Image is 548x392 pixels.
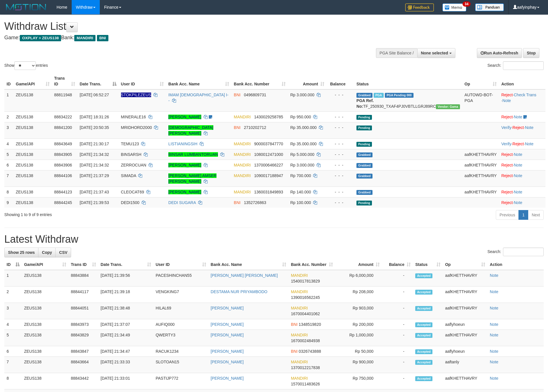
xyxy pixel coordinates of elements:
span: Nama rekening ada tanda titik/strip, harap diedit [121,93,151,97]
td: [DATE] 21:34:47 [98,346,153,357]
th: Balance [327,73,354,89]
td: ZEUS138 [13,197,52,208]
div: - - - [329,125,352,130]
td: - [382,330,413,346]
td: 5 [4,149,13,160]
td: AUFIQ000 [153,319,208,330]
td: ZEUS138 [22,357,69,373]
span: Rp 700.000 [290,173,311,178]
td: aafKHETTHAVRY [443,373,487,389]
a: Note [514,173,522,178]
td: 3 [4,122,13,138]
a: Reject [501,152,513,157]
a: BINSAR LUMBANTORUAN [168,152,218,157]
a: Reject [512,142,524,146]
span: BNI [234,93,240,97]
span: Copy 1390016562245 to clipboard [291,295,320,300]
span: Copy 1670004401062 to clipboard [291,311,320,316]
a: Reject [501,173,513,178]
td: aafKHETTHAVRY [462,149,499,160]
span: Copy 1570011483626 to clipboard [291,382,320,386]
img: panduan.png [475,3,504,11]
td: · · [499,122,545,138]
span: Accepted [415,306,432,311]
span: DEDI1500 [121,200,140,205]
td: ZEUS138 [13,160,52,170]
h1: Withdraw List [4,21,360,32]
td: ZEUS138 [13,170,52,187]
span: Rp 100.000 [290,200,311,205]
td: ZEUS138 [22,346,69,357]
td: 3 [4,303,22,319]
td: ZEUS138 [22,373,69,389]
div: - - - [329,141,352,147]
span: MANDIRI [234,115,251,119]
a: Next [528,210,544,220]
span: Marked by aafsreyleap [374,93,384,98]
span: Rp 35.000.000 [290,142,317,146]
a: Show 25 rows [4,248,38,257]
a: 1 [518,210,528,220]
td: ZEUS138 [22,303,69,319]
td: · [499,111,545,122]
span: Pending [356,142,372,147]
input: Search: [503,248,544,256]
a: Note [490,306,498,310]
a: Note [514,163,522,167]
span: Copy 1360031849893 to clipboard [254,190,283,194]
td: ZEUS138 [22,270,69,287]
td: · [499,149,545,160]
th: Trans ID: activate to sort column ascending [52,73,77,89]
td: ZEUS138 [22,330,69,346]
td: - [382,357,413,373]
span: MRIDHORD2000 [121,125,152,130]
span: Show 25 rows [8,250,35,255]
a: [PERSON_NAME] [211,360,244,364]
td: aafKHETTHAVRY [443,303,487,319]
th: Balance: activate to sort column ascending [382,259,413,270]
span: Rp 3.000.000 [290,163,314,167]
td: PASTIJP772 [153,373,208,389]
td: · · [499,138,545,149]
label: Search: [487,248,544,256]
span: Pending [356,115,372,120]
span: MANDIRI [291,333,308,337]
img: Feedback.jpg [405,3,434,11]
span: Grabbed [356,163,373,168]
td: VENGKING7 [153,287,208,303]
td: aafKHETTHAVRY [443,287,487,303]
span: [DATE] 21:30:17 [80,142,109,146]
td: Rp 750,000 [335,373,382,389]
span: Rp 35.000.000 [290,125,317,130]
a: Reject [501,115,513,119]
span: Copy 1370012217838 to clipboard [291,365,320,370]
td: 88844117 [69,287,98,303]
a: Verify [501,125,511,130]
td: · [499,197,545,208]
td: 8 [4,187,13,197]
td: Rp 903,000 [335,303,382,319]
h1: Latest Withdraw [4,234,544,245]
span: Copy 9000037847770 to clipboard [254,142,283,146]
td: 4 [4,319,22,330]
th: ID: activate to sort column descending [4,259,22,270]
td: 88844051 [69,303,98,319]
span: OXPLAY > ZEUS138 [20,35,61,41]
td: Rp 6,000,000 [335,270,382,287]
a: Verify [501,142,511,146]
span: Accepted [415,360,432,365]
span: MANDIRI [291,273,308,278]
a: LISTIANINGSIH [168,142,197,146]
td: 2 [4,111,13,122]
th: Trans ID: activate to sort column ascending [69,259,98,270]
td: 6 [4,346,22,357]
a: CSV [55,248,71,257]
td: 7 [4,170,13,187]
td: aafKHETTHAVRY [462,187,499,197]
th: Bank Acc. Name: activate to sort column ascending [166,73,231,89]
span: Accepted [415,290,432,295]
th: Bank Acc. Number: activate to sort column ascending [231,73,288,89]
span: Pending [356,201,372,205]
span: MANDIRI [291,376,308,381]
th: User ID: activate to sort column ascending [153,259,208,270]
